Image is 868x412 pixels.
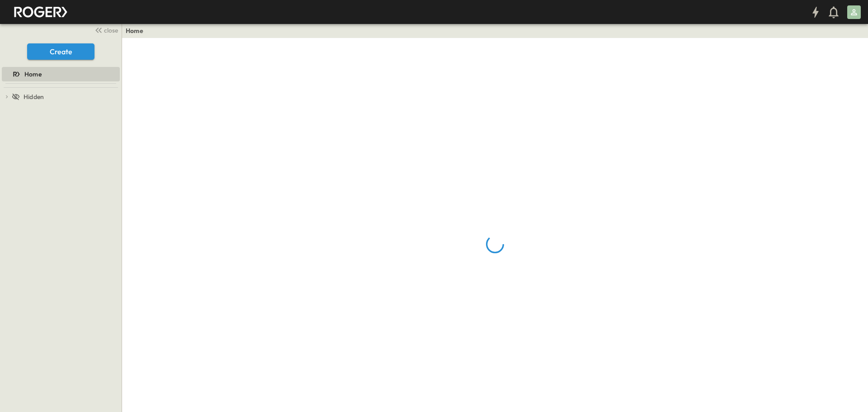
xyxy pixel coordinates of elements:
[2,68,118,81] a: Home
[91,24,120,36] button: close
[27,43,94,60] button: Create
[126,26,149,35] nav: breadcrumbs
[104,26,118,35] span: close
[126,26,143,35] a: Home
[24,70,42,79] span: Home
[24,92,44,101] span: Hidden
